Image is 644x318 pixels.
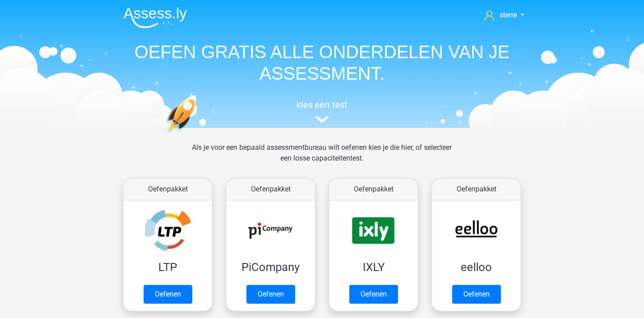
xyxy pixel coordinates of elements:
[123,7,187,28] img: Assessly
[315,116,329,123] img: assessment
[500,11,517,19] span: sterre
[144,285,192,304] a: Oefenen
[452,285,501,304] a: Oefenen
[116,99,528,123] a: kies een test
[165,95,231,176] img: oefenen
[481,10,528,21] a: sterre
[116,41,528,84] h1: OEFEN GRATIS ALLE ONDERDELEN VAN JE ASSESSMENT.
[349,285,398,304] a: Oefenen
[185,142,459,174] div: Als je voor een bepaald assessmentbureau wilt oefenen kies je die hier, of selecteer een losse ca...
[116,99,528,110] h5: kies een test
[246,285,295,304] a: Oefenen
